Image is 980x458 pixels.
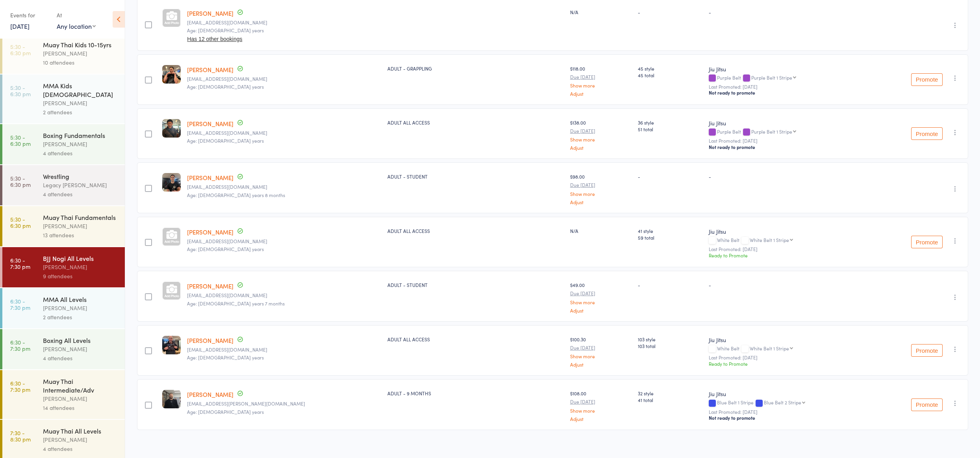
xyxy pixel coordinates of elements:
[187,408,264,415] span: Age: [DEMOGRAPHIC_DATA] years
[43,58,118,67] div: 10 attendees
[911,127,943,140] button: Promote
[750,237,789,242] div: White Belt 1 Stripe
[709,227,868,235] div: Jiu Jitsu
[638,234,702,241] span: 59 total
[570,399,632,404] small: Due [DATE]
[570,336,632,367] div: $100.30
[638,173,702,180] div: -
[10,298,30,311] time: 6:30 - 7:30 pm
[43,295,118,303] div: MMA All Levels
[570,416,632,421] a: Adjust
[43,213,118,222] div: Muay Thai Fundamentals
[10,430,31,442] time: 7:30 - 8:30 pm
[387,173,564,180] div: ADULT - STUDENT
[43,344,118,354] div: [PERSON_NAME]
[709,355,868,360] small: Last Promoted: [DATE]
[709,252,868,259] div: Ready to Promote
[709,173,868,180] div: -
[638,281,702,288] div: -
[43,81,118,99] div: MMA Kids [DEMOGRAPHIC_DATA]
[162,390,181,408] img: image1693891798.png
[10,84,31,97] time: 5:30 - 6:30 pm
[2,124,125,164] a: 5:30 -6:30 pmBoxing Fundamentals[PERSON_NAME]4 attendees
[43,435,118,444] div: [PERSON_NAME]
[187,238,381,244] small: nevdharma@gmail.com
[43,181,118,190] div: Legacy [PERSON_NAME]
[43,254,118,263] div: BJJ Nogi All Levels
[570,128,632,134] small: Due [DATE]
[570,191,632,196] a: Show more
[187,246,264,252] span: Age: [DEMOGRAPHIC_DATA] years
[709,119,868,127] div: Jiu Jitsu
[638,343,702,349] span: 103 total
[43,263,118,272] div: [PERSON_NAME]
[709,129,868,136] div: Purple Belt
[638,390,702,397] span: 32 style
[43,354,118,363] div: 4 attendees
[10,380,30,393] time: 6:30 - 7:30 pm
[709,336,868,344] div: Jiu Jitsu
[638,65,702,72] span: 45 style
[2,329,125,369] a: 6:30 -7:30 pmBoxing All Levels[PERSON_NAME]4 attendees
[187,36,242,42] button: Has 12 other bookings
[10,339,30,352] time: 6:30 - 7:30 pm
[911,344,943,357] button: Promote
[162,65,181,84] img: image1752140843.png
[638,126,702,132] span: 51 total
[187,65,233,74] a: [PERSON_NAME]
[57,9,96,22] div: At
[187,83,264,90] span: Age: [DEMOGRAPHIC_DATA] years
[638,119,702,126] span: 36 style
[162,119,181,138] img: image1752277619.png
[750,346,789,351] div: White Belt 1 Stripe
[187,282,233,290] a: [PERSON_NAME]
[43,394,118,403] div: [PERSON_NAME]
[638,9,702,15] div: -
[10,216,31,229] time: 5:30 - 6:30 pm
[751,129,792,134] div: Purple Belt 1 Stripe
[43,108,118,117] div: 2 attendees
[10,22,30,30] a: [DATE]
[57,22,96,30] div: Any location
[709,360,868,367] div: Ready to Promote
[387,281,564,288] div: ADULT - STUDENT
[570,227,632,234] div: N/A
[570,308,632,313] a: Adjust
[2,74,125,123] a: 5:30 -6:30 pmMMA Kids [DEMOGRAPHIC_DATA][PERSON_NAME]2 attendees
[2,34,125,74] a: 5:30 -6:30 pmMuay Thai Kids 10-15yrs[PERSON_NAME]10 attendees
[570,91,632,96] a: Adjust
[10,257,30,270] time: 6:30 - 7:30 pm
[570,119,632,150] div: $138.00
[187,300,285,307] span: Age: [DEMOGRAPHIC_DATA] years 7 months
[911,73,943,86] button: Promote
[2,247,125,287] a: 6:30 -7:30 pmBJJ Nogi All Levels[PERSON_NAME]9 attendees
[709,237,868,244] div: White Belt
[709,84,868,89] small: Last Promoted: [DATE]
[709,89,868,96] div: Not ready to promote
[638,336,702,343] span: 103 style
[10,134,31,147] time: 5:30 - 6:30 pm
[187,184,381,190] small: Davidmcm208@gmail.com
[387,119,564,126] div: ADULT ALL ACCESS
[43,444,118,453] div: 4 attendees
[638,397,702,403] span: 41 total
[709,75,868,82] div: Purple Belt
[709,65,868,73] div: Jiu Jitsu
[570,137,632,142] a: Show more
[43,231,118,240] div: 13 attendees
[162,336,181,354] img: image1752140940.png
[570,345,632,350] small: Due [DATE]
[10,43,31,56] time: 5:30 - 6:30 pm
[709,346,868,352] div: White Belt
[764,400,801,405] div: Blue Belt 2 Stripe
[570,281,632,313] div: $49.00
[570,182,632,188] small: Due [DATE]
[709,246,868,252] small: Last Promoted: [DATE]
[709,144,868,150] div: Not ready to promote
[43,149,118,158] div: 4 attendees
[10,9,49,22] div: Events for
[570,290,632,296] small: Due [DATE]
[570,300,632,305] a: Show more
[187,336,233,344] a: [PERSON_NAME]
[570,65,632,96] div: $118.00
